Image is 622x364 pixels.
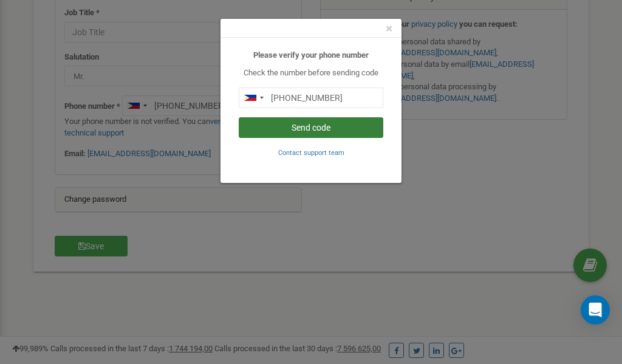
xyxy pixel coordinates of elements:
[386,21,392,36] span: ×
[386,22,392,35] button: Close
[239,67,383,79] p: Check the number before sending code
[278,148,344,157] a: Contact support team
[239,88,267,108] div: Telephone country code
[253,50,369,60] b: Please verify your phone number
[581,295,610,325] div: Open Intercom Messenger
[239,88,383,108] input: 0905 123 4567
[278,149,344,157] small: Contact support team
[239,117,383,138] button: Send code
